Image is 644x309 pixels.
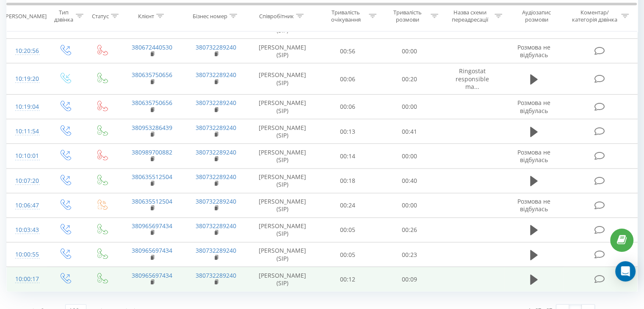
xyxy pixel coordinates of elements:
[196,43,236,51] a: 380732289240
[92,12,109,19] div: Статус
[196,173,236,181] a: 380732289240
[15,43,38,59] div: 10:20:56
[248,168,317,193] td: [PERSON_NAME] (SIP)
[317,144,379,168] td: 00:14
[196,148,236,156] a: 380732289240
[193,12,227,19] div: Бізнес номер
[4,12,47,19] div: [PERSON_NAME]
[317,218,379,242] td: 00:05
[248,39,317,63] td: [PERSON_NAME] (SIP)
[132,43,172,51] a: 380672440530
[15,246,38,263] div: 10:00:55
[248,243,317,267] td: [PERSON_NAME] (SIP)
[138,12,154,19] div: Клієнт
[569,9,619,23] div: Коментар/категорія дзвінка
[15,71,38,87] div: 10:19:20
[379,168,440,193] td: 00:40
[248,119,317,144] td: [PERSON_NAME] (SIP)
[15,148,38,164] div: 10:10:01
[379,218,440,242] td: 00:26
[379,94,440,119] td: 00:00
[15,123,38,140] div: 10:11:54
[317,94,379,119] td: 00:06
[196,271,236,279] a: 380732289240
[132,99,172,107] a: 380635750656
[196,124,236,132] a: 380732289240
[132,271,172,279] a: 380965697434
[15,222,38,238] div: 10:03:43
[248,63,317,95] td: [PERSON_NAME] (SIP)
[15,173,38,189] div: 10:07:20
[132,246,172,254] a: 380965697434
[448,9,492,23] div: Назва схеми переадресації
[615,261,636,281] div: Open Intercom Messenger
[132,197,172,205] a: 380635512504
[317,267,379,292] td: 00:12
[248,94,317,119] td: [PERSON_NAME] (SIP)
[517,43,550,59] span: Розмова не відбулась
[196,99,236,107] a: 380732289240
[317,39,379,63] td: 00:56
[196,222,236,230] a: 380732289240
[15,197,38,214] div: 10:06:47
[248,267,317,292] td: [PERSON_NAME] (SIP)
[512,9,561,23] div: Аудіозапис розмови
[517,197,550,213] span: Розмова не відбулась
[317,119,379,144] td: 00:13
[132,124,172,132] a: 380953286439
[53,9,73,23] div: Тип дзвінка
[132,222,172,230] a: 380965697434
[15,99,38,115] div: 10:19:04
[317,243,379,267] td: 00:05
[379,243,440,267] td: 00:23
[259,12,294,19] div: Співробітник
[379,193,440,218] td: 00:00
[196,71,236,79] a: 380732289240
[132,173,172,181] a: 380635512504
[517,148,550,164] span: Розмова не відбулась
[15,271,38,287] div: 10:00:17
[248,144,317,168] td: [PERSON_NAME] (SIP)
[132,148,172,156] a: 380989700882
[196,197,236,205] a: 380732289240
[325,9,367,23] div: Тривалість очікування
[379,119,440,144] td: 00:41
[248,193,317,218] td: [PERSON_NAME] (SIP)
[379,63,440,95] td: 00:20
[132,71,172,79] a: 380635750656
[317,193,379,218] td: 00:24
[379,144,440,168] td: 00:00
[379,39,440,63] td: 00:00
[317,168,379,193] td: 00:18
[386,9,428,23] div: Тривалість розмови
[456,67,489,90] span: Ringostat responsible ma...
[196,246,236,254] a: 380732289240
[379,267,440,292] td: 00:09
[248,218,317,242] td: [PERSON_NAME] (SIP)
[517,99,550,114] span: Розмова не відбулась
[317,63,379,95] td: 00:06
